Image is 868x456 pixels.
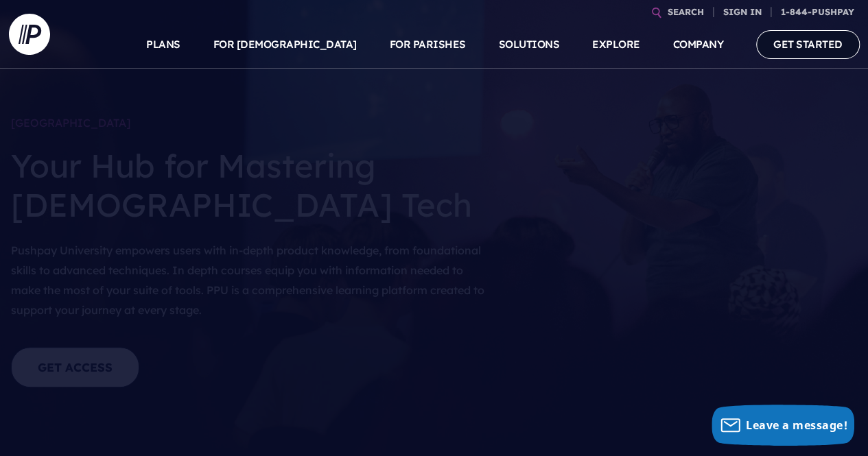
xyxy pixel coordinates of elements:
[390,21,466,69] a: FOR PARISHES
[746,418,847,433] span: Leave a message!
[712,405,854,446] button: Leave a message!
[146,21,180,69] a: PLANS
[756,30,860,58] a: GET STARTED
[673,21,724,69] a: COMPANY
[592,21,640,69] a: EXPLORE
[213,21,357,69] a: FOR [DEMOGRAPHIC_DATA]
[499,21,560,69] a: SOLUTIONS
